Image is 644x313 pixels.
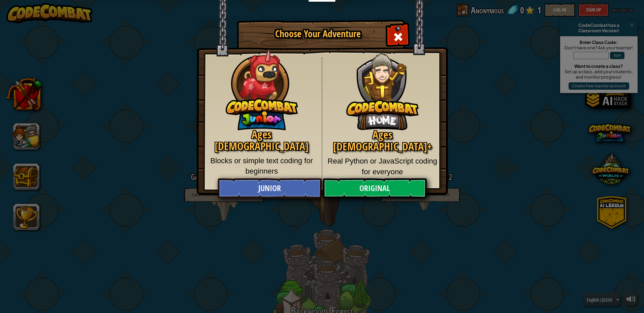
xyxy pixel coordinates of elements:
h2: Ages [DEMOGRAPHIC_DATA] [207,129,317,152]
img: CodeCombat Junior hero character [226,45,298,130]
h1: Choose Your Adventure [249,29,387,39]
a: Junior [218,178,321,198]
p: Blocks or simple text coding for beginners [207,155,317,177]
p: Real Python or JavaScript coding for everyone [327,156,438,177]
div: Close modal [387,26,409,47]
h2: Ages [DEMOGRAPHIC_DATA]+ [327,129,438,152]
a: Original [323,178,426,198]
img: CodeCombat Original hero character [346,42,419,130]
